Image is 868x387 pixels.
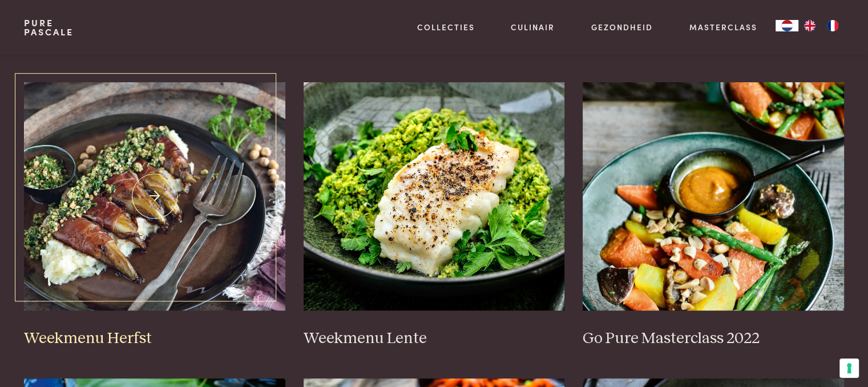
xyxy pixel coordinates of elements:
img: Weekmenu Herfst [24,82,285,311]
h3: Weekmenu Lente [304,329,565,349]
aside: Language selected: Nederlands [776,20,844,31]
a: Go Pure Masterclass 2022 Go Pure Masterclass 2022 [583,82,844,348]
a: NL [776,20,798,31]
a: Collecties [417,21,475,33]
h3: Weekmenu Herfst [24,329,285,349]
a: Masterclass [689,21,757,33]
button: Uw voorkeuren voor toestemming voor trackingtechnologieën [839,358,859,378]
img: Go Pure Masterclass 2022 [583,82,844,311]
a: Weekmenu Herfst Weekmenu Herfst [24,82,285,348]
a: FR [821,20,844,31]
a: EN [798,20,821,31]
a: Weekmenu Lente Weekmenu Lente [304,82,565,348]
div: Language [776,20,798,31]
a: Culinair [511,21,555,33]
a: Gezondheid [591,21,653,33]
img: Weekmenu Lente [304,82,565,311]
h3: Go Pure Masterclass 2022 [583,329,844,349]
ul: Language list [798,20,844,31]
a: PurePascale [24,18,74,37]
